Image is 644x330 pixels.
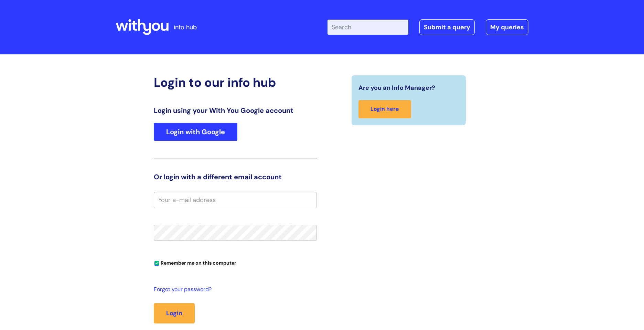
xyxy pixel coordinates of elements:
h3: Login using your With You Google account [154,106,317,115]
a: Forgot your password? [154,285,313,295]
a: My queries [486,19,528,35]
a: Login here [358,100,411,118]
input: Your e-mail address [154,192,317,208]
input: Remember me on this computer [154,261,159,266]
p: info hub [174,22,197,33]
div: You can uncheck this option if you're logging in from a shared device [154,257,317,268]
h3: Or login with a different email account [154,173,317,181]
a: Submit a query [419,19,475,35]
span: Are you an Info Manager? [358,82,435,93]
label: Remember me on this computer [154,258,236,266]
button: Login [154,303,195,323]
input: Search [328,20,408,35]
a: Login with Google [154,123,237,141]
h2: Login to our info hub [154,75,317,90]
